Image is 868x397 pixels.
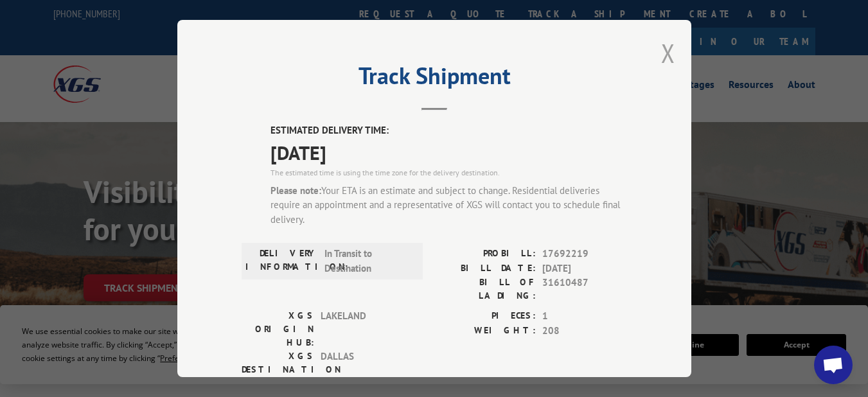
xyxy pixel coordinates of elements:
span: [DATE] [542,261,627,276]
label: ESTIMATED DELIVERY TIME: [270,123,627,138]
label: WEIGHT: [434,323,536,338]
label: XGS DESTINATION HUB: [242,349,314,390]
h2: Track Shipment [242,67,627,91]
div: Your ETA is an estimate and subject to change. Residential deliveries require an appointment and ... [270,183,627,227]
label: BILL DATE: [434,261,536,276]
span: In Transit to Destination [324,247,411,276]
label: PIECES: [434,309,536,324]
span: 31610487 [542,276,627,303]
span: [DATE] [270,137,627,166]
span: DALLAS [321,349,407,390]
label: XGS ORIGIN HUB: [242,309,314,349]
label: DELIVERY INFORMATION: [245,247,318,276]
span: 208 [542,323,627,338]
strong: Please note: [270,184,321,196]
div: The estimated time is using the time zone for the delivery destination. [270,166,627,178]
span: 1 [542,309,627,324]
span: LAKELAND [321,309,407,349]
div: Open chat [814,346,853,384]
span: 17692219 [542,247,627,261]
label: PROBILL: [434,247,536,261]
label: BILL OF LADING: [434,276,536,303]
button: Close modal [661,36,675,70]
